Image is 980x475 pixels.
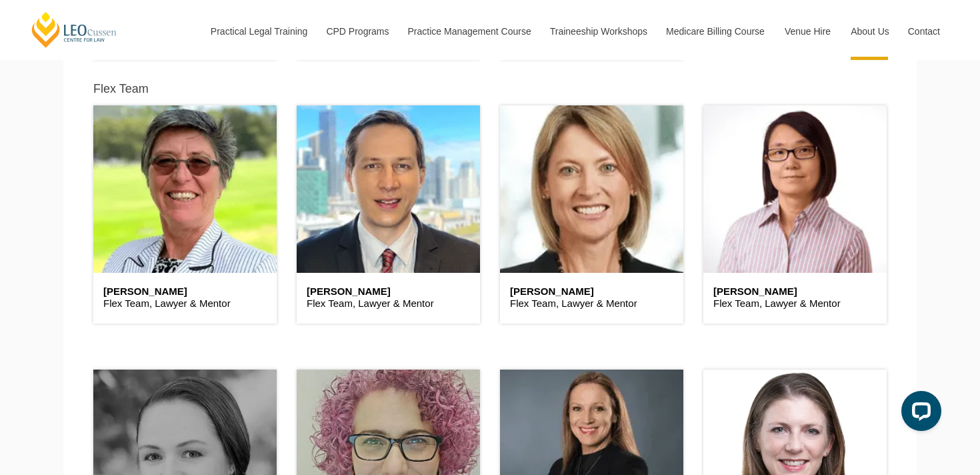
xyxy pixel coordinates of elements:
h5: Flex Team [93,83,149,96]
a: About Us [841,3,898,60]
a: Practical Legal Training [201,3,317,60]
h6: [PERSON_NAME] [307,286,470,298]
a: Practice Management Course [398,3,540,60]
a: Medicare Billing Course [656,3,775,60]
a: [PERSON_NAME] Centre for Law [30,11,119,49]
h6: [PERSON_NAME] [713,286,877,298]
p: Flex Team, Lawyer & Mentor [510,297,673,310]
p: Flex Team, Lawyer & Mentor [713,297,877,310]
h6: [PERSON_NAME] [510,286,673,298]
p: Flex Team, Lawyer & Mentor [103,297,267,310]
a: Venue Hire [775,3,841,60]
p: Flex Team, Lawyer & Mentor [307,297,470,310]
h6: [PERSON_NAME] [103,286,267,298]
a: Contact [898,3,950,60]
iframe: LiveChat chat widget [891,386,947,442]
a: CPD Programs [316,3,397,60]
a: Traineeship Workshops [540,3,656,60]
